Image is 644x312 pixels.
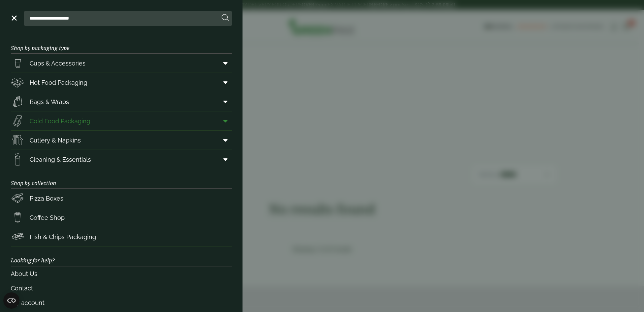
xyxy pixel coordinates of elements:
[11,211,24,224] img: HotDrink_paperCup.svg
[30,78,87,87] span: Hot Food Packaging
[30,155,91,164] span: Cleaning & Essentials
[11,131,232,150] a: Cutlery & Napkins
[11,150,232,169] a: Cleaning & Essentials
[30,116,90,126] span: Cold Food Packaging
[11,92,232,111] a: Bags & Wraps
[11,281,232,295] a: Contact
[11,246,232,266] h3: Looking for help?
[11,153,24,166] img: open-wipe.svg
[11,295,232,310] a: My account
[11,191,24,205] img: Pizza_boxes.svg
[11,114,24,128] img: Sandwich_box.svg
[3,292,20,309] button: Open CMP widget
[11,208,232,227] a: Coffee Shop
[11,56,24,70] img: PintNhalf_cup.svg
[30,213,65,222] span: Coffee Shop
[11,133,24,147] img: Cutlery.svg
[11,266,232,281] a: About Us
[11,73,232,92] a: Hot Food Packaging
[30,194,63,203] span: Pizza Boxes
[11,95,24,108] img: Paper_carriers.svg
[11,111,232,130] a: Cold Food Packaging
[11,169,232,189] h3: Shop by collection
[30,97,69,106] span: Bags & Wraps
[11,54,232,73] a: Cups & Accessories
[30,59,86,68] span: Cups & Accessories
[11,34,232,54] h3: Shop by packaging type
[30,136,81,145] span: Cutlery & Napkins
[11,230,24,243] img: FishNchip_box.svg
[30,232,96,241] span: Fish & Chips Packaging
[11,189,232,208] a: Pizza Boxes
[11,76,24,89] img: Deli_box.svg
[11,227,232,246] a: Fish & Chips Packaging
